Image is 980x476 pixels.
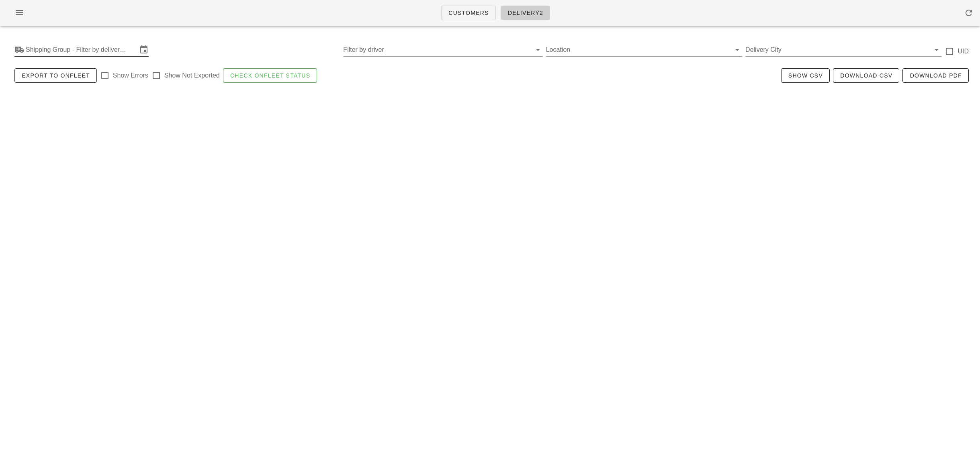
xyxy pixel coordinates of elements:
[788,72,823,79] span: Show CSV
[507,10,543,16] span: Delivery2
[840,72,892,79] span: Download CSV
[781,68,830,83] button: Show CSV
[343,43,542,56] div: Filter by driver
[113,72,148,80] label: Show Errors
[902,68,969,83] button: Download PDF
[546,43,742,56] div: Location
[14,68,97,83] button: Export to Onfleet
[223,68,317,83] button: Check Onfleet Status
[164,72,220,80] label: Show Not Exported
[745,43,941,56] div: Delivery City
[230,72,311,79] span: Check Onfleet Status
[909,72,962,79] span: Download PDF
[21,72,90,79] span: Export to Onfleet
[833,68,899,83] button: Download CSV
[448,10,489,16] span: Customers
[501,6,550,20] a: Delivery2
[957,47,969,55] label: UID
[441,6,496,20] a: Customers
